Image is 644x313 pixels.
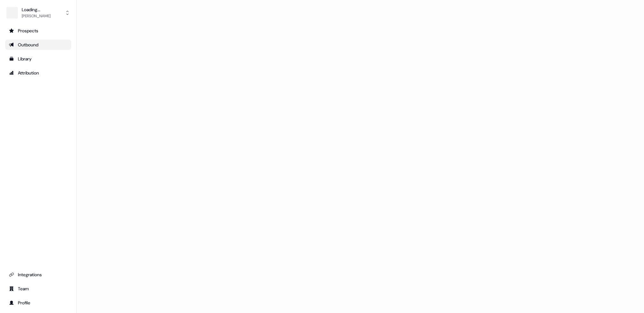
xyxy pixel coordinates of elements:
a: Go to prospects [5,26,71,36]
a: Go to team [5,284,71,294]
a: Go to templates [5,54,71,64]
div: Prospects [9,27,67,34]
div: [PERSON_NAME] [22,13,50,19]
div: Loading... [22,6,50,13]
button: Loading...[PERSON_NAME] [5,5,71,20]
a: Go to attribution [5,68,71,78]
div: Attribution [9,70,67,76]
a: Go to profile [5,298,71,308]
div: Profile [9,300,67,306]
a: Go to integrations [5,270,71,280]
a: Go to outbound experience [5,40,71,50]
div: Outbound [9,42,67,48]
div: Library [9,56,67,62]
div: Integrations [9,271,67,278]
div: Team [9,286,67,292]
